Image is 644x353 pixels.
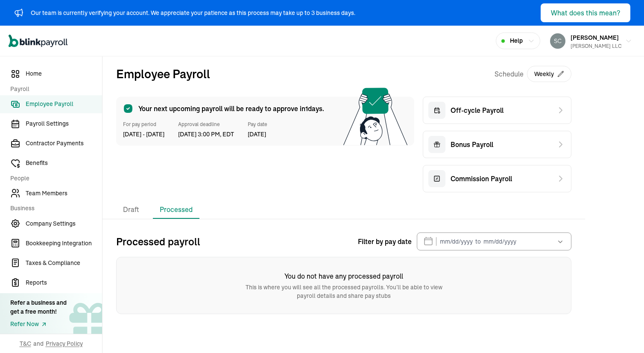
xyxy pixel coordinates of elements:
span: Filter by pay date [358,236,412,247]
div: Refer a business and get a free month! [10,298,67,316]
span: T&C [20,339,31,348]
a: Refer Now [10,320,67,329]
span: Privacy Policy [46,339,83,348]
button: What does this mean? [541,3,630,22]
div: Schedule [495,65,571,83]
iframe: Chat Widget [502,261,644,353]
span: Off-cycle Payroll [451,105,503,115]
button: Help [496,32,540,49]
div: [PERSON_NAME] LLC [571,42,622,50]
li: Draft [116,201,146,219]
span: Your next upcoming payroll will be ready to approve in 1 days. [138,103,324,114]
span: For pay period [123,121,164,128]
h2: Processed payroll [116,235,358,248]
li: Processed [153,201,199,219]
span: [PERSON_NAME] [571,34,619,41]
span: Company Settings [26,219,102,228]
span: [DATE] - [DATE] [123,130,164,139]
span: Payroll Settings [26,119,102,128]
span: Commission Payroll [451,174,512,184]
span: [DATE] 3:00 PM, EDT [178,130,234,139]
span: Approval deadline [178,121,234,128]
span: Bonus Payroll [451,139,493,150]
div: What does this mean? [551,8,620,18]
span: Reports [26,278,102,287]
input: mm/dd/yyyy to mm/dd/yyyy [417,232,571,250]
span: Payroll [10,85,97,94]
button: Weekly [527,66,571,82]
span: Help [510,36,523,45]
span: Pay date [248,121,267,128]
span: Home [26,69,102,78]
nav: Global [9,29,67,53]
span: People [10,174,97,183]
span: Benefits [26,159,102,168]
span: Bookkeeping Integration [26,239,102,248]
h2: Employee Payroll [116,65,210,83]
span: Taxes & Compliance [26,259,102,268]
span: Employee Payroll [26,100,102,109]
div: Our team is currently verifying your account. We appreciate your patience as this process may tak... [31,9,355,18]
p: This is where you will see all the processed payrolls. You’ll be able to view payroll details and... [241,283,446,300]
span: Contractor Payments [26,139,102,148]
button: [PERSON_NAME][PERSON_NAME] LLC [547,30,635,52]
span: Business [10,204,97,213]
span: [DATE] [248,130,267,139]
h6: You do not have any processed payroll [241,271,446,281]
span: Team Members [26,189,102,198]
